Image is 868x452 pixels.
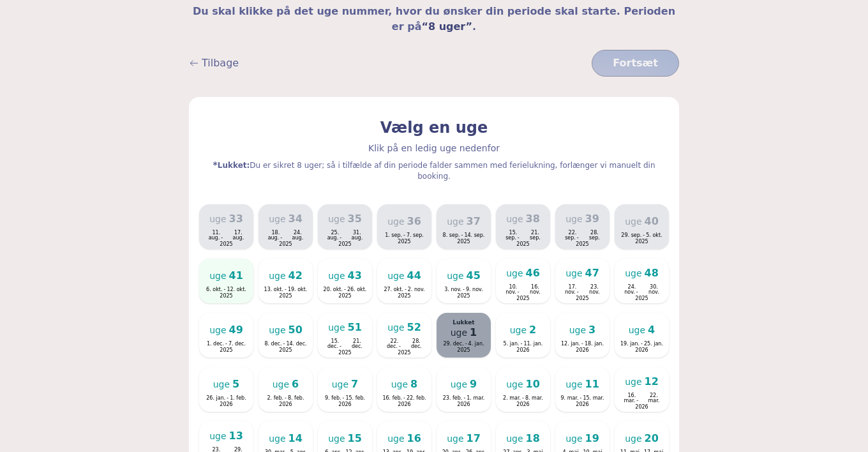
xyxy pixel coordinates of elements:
span: - [283,395,288,401]
span: 37 [467,216,481,227]
span: 2026 [503,402,543,407]
span: 23. feb. [443,396,467,401]
span: - [580,341,585,347]
span: 38 [526,214,540,224]
span: 35 [348,214,362,224]
span: 29. dec. [443,342,468,347]
span: 2025 [264,294,308,299]
span: uge [625,375,641,388]
span: 45 [467,271,481,281]
span: 15. mar. [583,396,604,401]
span: - [224,341,228,347]
span: 2025 [560,242,604,247]
span: 2025 [621,239,662,245]
span: - [279,235,283,241]
span: Fortsæt [613,56,658,71]
span: 13. okt. [264,287,288,292]
span: uge [506,378,523,391]
span: 2025 [384,294,424,299]
span: 2025 [207,348,246,353]
span: 16. mar. [620,393,644,403]
span: 22. mar. [644,393,664,403]
span: 2026 [620,405,664,410]
span: 2026 [206,402,246,407]
span: uge [269,269,285,282]
span: 1. mar. [467,396,484,401]
span: 10 [526,379,540,389]
span: uge [328,432,345,445]
span: 20. okt. [324,287,347,292]
span: 43 [348,271,362,281]
span: uge [565,378,582,391]
span: 2025 [323,350,367,356]
span: uge [269,213,285,225]
span: uge [510,324,527,336]
span: 2025 [444,294,483,299]
span: 44 [407,271,421,281]
span: 2026 [561,402,604,407]
span: 2026 [561,348,604,353]
span: uge [451,378,467,391]
span: 21. sep. [525,230,545,241]
span: uge [209,430,226,442]
span: 2025 [206,294,246,299]
span: 3 [588,325,595,335]
span: 18. jan. [585,342,604,347]
span: 33 [229,214,243,224]
span: 2026 [325,402,365,407]
span: 8. sep. [443,233,465,238]
span: uge [565,267,582,280]
span: 52 [407,322,421,333]
span: 1. feb. [230,396,246,401]
span: 49 [229,325,243,335]
span: 46 [526,268,540,278]
span: uge [447,215,463,228]
span: uge [387,321,404,334]
span: 15. sep. [501,230,525,241]
span: uge [328,321,345,334]
span: 15. feb. [345,396,365,401]
span: 14. dec. [286,342,306,347]
span: 2025 [501,242,545,247]
span: 3. nov. [444,287,466,292]
span: 16. feb. [382,396,407,401]
span: uge [625,215,641,228]
span: - [282,341,287,347]
p: Klik på en ledig uge nedenfor [368,143,500,153]
span: 25. jan. [644,342,663,347]
span: uge [269,432,285,445]
span: 28. dec. [407,339,426,349]
span: 1. dec. [207,342,228,347]
span: uge [565,213,582,225]
span: uge [387,215,404,228]
span: 2 [529,325,536,335]
span: 2026 [504,348,543,353]
span: uge [506,432,523,445]
span: 2. mar. [503,396,525,401]
span: - [576,289,580,295]
span: 2026 [620,348,663,353]
span: 2026 [382,402,426,407]
span: uge [209,213,226,225]
span: 27. okt. [384,287,407,292]
span: 9. nov. [466,287,483,292]
span: uge [213,378,230,391]
span: Lukket [453,319,474,328]
span: - [462,395,467,401]
span: 2025 [204,242,248,247]
span: uge [387,432,404,445]
span: 9. feb. [325,396,345,401]
span: 7. sep. [407,233,424,238]
span: 39 [585,214,599,224]
span: 24. nov. [620,285,644,295]
span: 2025 [385,239,424,245]
span: 18 [526,433,540,444]
span: 31. aug. [347,230,367,241]
span: 51 [348,322,362,333]
span: uge [209,324,226,336]
span: - [338,343,343,349]
span: 2. nov. [408,287,425,292]
span: uge [569,324,586,336]
span: 14 [288,433,303,444]
span: - [398,343,402,349]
